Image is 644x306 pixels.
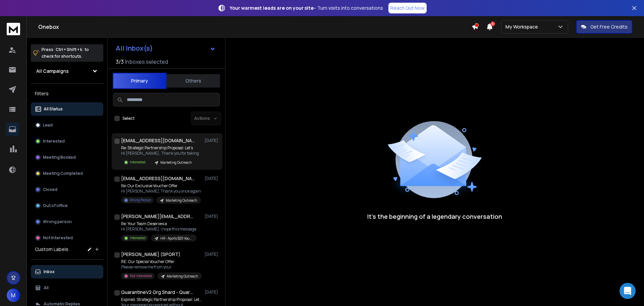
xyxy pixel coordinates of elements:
[160,236,193,241] p: HR - Apollo $20 Voucher
[43,139,65,144] p: Interested
[31,231,103,245] button: Not Interested
[7,289,20,302] button: M
[31,215,103,228] button: Wrong person
[167,274,198,279] p: Marketing Outreach
[166,198,197,203] p: Marketing Outreach
[31,118,103,132] button: Lead
[31,183,103,196] button: Closed
[38,23,472,31] h1: Onebox
[205,176,220,181] p: [DATE]
[505,23,541,30] p: My Workspace
[205,252,220,257] p: [DATE]
[7,23,20,35] img: logo
[121,264,202,270] p: Please remove me from your
[44,269,55,274] p: Inbox
[388,3,427,13] a: Reach Out Now
[43,187,57,192] p: Closed
[390,5,425,11] p: Reach Out Now
[31,167,103,180] button: Meeting Completed
[43,219,72,224] p: Wrong person
[43,235,73,241] p: Not Interested
[110,42,221,55] button: All Inbox(s)
[113,73,166,89] button: Primary
[121,137,195,144] h1: [EMAIL_ADDRESS][DOMAIN_NAME] +1
[44,106,63,112] p: All Status
[121,259,202,264] p: RE: Our Special Voucher Offer
[35,246,68,253] h3: Custom Labels
[122,116,135,121] label: Select
[205,214,220,219] p: [DATE]
[121,226,197,232] p: Hi [PERSON_NAME], I hope this message
[130,273,152,278] p: Not Interested
[43,203,68,208] p: Out of office
[116,58,124,66] span: 3 / 3
[121,145,199,151] p: Re: Strategic Partnership Proposal: Let’s
[121,189,201,194] p: Hi [PERSON_NAME], Thank you once again
[590,23,628,30] p: Get Free Credits
[121,213,195,220] h1: [PERSON_NAME][EMAIL_ADDRESS][DOMAIN_NAME]
[43,122,53,128] p: Lead
[367,212,502,221] p: It’s the beginning of a legendary conversation
[116,45,153,52] h1: All Inbox(s)
[31,265,103,278] button: Inbox
[121,297,202,302] p: Expired: Strategic Partnership Proposal: Let’s
[166,73,220,88] button: Others
[121,183,201,189] p: Re: Our Exclusive Voucher Offer
[205,138,220,143] p: [DATE]
[43,155,76,160] p: Meeting Booked
[130,236,146,241] p: Interested
[125,58,168,66] h3: Inboxes selected
[121,251,180,258] h1: [PERSON_NAME] (SPORT)
[42,46,89,60] p: Press to check for shortcuts.
[31,151,103,164] button: Meeting Booked
[121,221,197,226] p: Re: Your Team Deserves a
[205,290,220,295] p: [DATE]
[230,5,383,11] p: – Turn visits into conversations
[31,89,103,98] h3: Filters
[160,160,192,165] p: Marketing Outreach
[31,281,103,295] button: All
[130,198,151,203] p: Wrong Person
[121,175,195,182] h1: [EMAIL_ADDRESS][DOMAIN_NAME]
[576,20,632,34] button: Get Free Credits
[31,199,103,212] button: Out of office
[620,283,636,299] div: Open Intercom Messenger
[36,68,69,74] h1: All Campaigns
[31,102,103,116] button: All Status
[44,285,49,291] p: All
[31,64,103,78] button: All Campaigns
[490,21,495,26] span: 6
[230,5,314,11] strong: Your warmest leads are on your site
[121,151,199,156] p: Hi [PERSON_NAME], Thank you for taking
[121,289,195,296] h1: QuarantineV2 Org Shard - QuarantineOrgShard{D5FD6316-0A84-416F-8512-3E97EBAF9B1D}
[31,135,103,148] button: Interested
[43,171,83,176] p: Meeting Completed
[55,46,83,53] span: Ctrl + Shift + k
[130,160,146,165] p: Interested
